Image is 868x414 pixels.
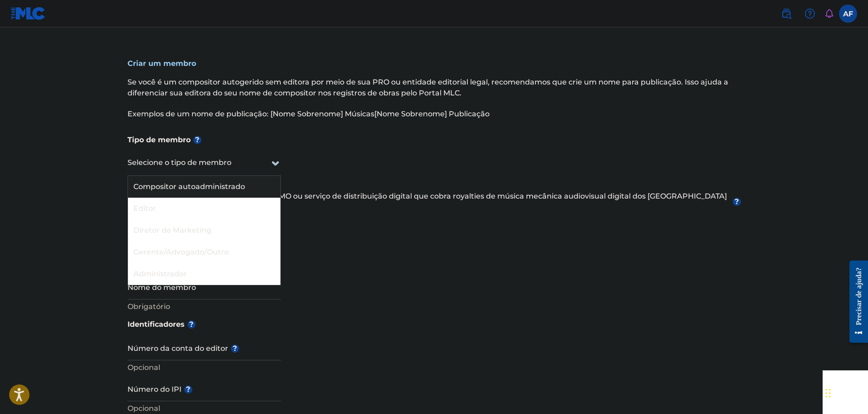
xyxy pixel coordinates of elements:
iframe: Widget de bate-papo [823,370,868,414]
div: Menu do usuário [839,5,857,23]
font: Diretor de Marketing [133,226,211,234]
img: ajuda [804,8,815,19]
font: ? [233,344,237,353]
font: ? [186,385,190,394]
img: procurar [781,8,792,19]
a: Pesquisa pública [777,5,795,23]
font: Se você é um compositor autogerido sem editora por meio de sua PRO ou entidade editorial legal, r... [128,78,728,97]
font: Gerente/Advogado/Outro [133,248,229,256]
font: Opcional [128,404,160,413]
font: Exemplos de um nome de publicação: [Nome Sobrenome] Músicas[Nome Sobrenome] Publicação [128,110,490,118]
font: Criar um membro [128,59,196,68]
font: Editor [133,204,156,213]
font: Identificadores [128,320,185,329]
font: ? [735,197,739,206]
font: Opcional [128,363,160,372]
font: Compositor autoadministrado [133,182,245,191]
img: Logotipo da MLC [11,7,46,20]
font: Você tem uma editora, administradora, CMO ou serviço de distribuição digital que cobra royalties ... [128,192,727,211]
iframe: Centro de Recursos [843,253,868,350]
font: Tipo de membro [128,135,191,144]
font: ? [189,320,193,329]
font: Administrador [133,269,187,278]
font: Obrigatório [128,302,170,311]
div: Arrastar [825,379,831,407]
div: Ajuda [801,5,819,23]
font: ? [195,135,199,144]
div: Notificações [824,9,834,18]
